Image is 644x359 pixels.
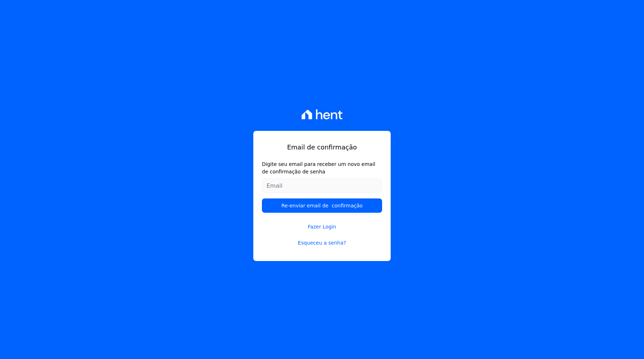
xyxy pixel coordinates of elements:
label: Digite seu email para receber um novo email de confirmação de senha [262,161,382,176]
input: Re-enviar email de confirmação [262,198,382,213]
a: Fazer Login [262,214,382,231]
input: Email [262,178,382,193]
a: Esqueceu a senha? [262,239,382,247]
h1: Email de confirmação [262,142,382,152]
